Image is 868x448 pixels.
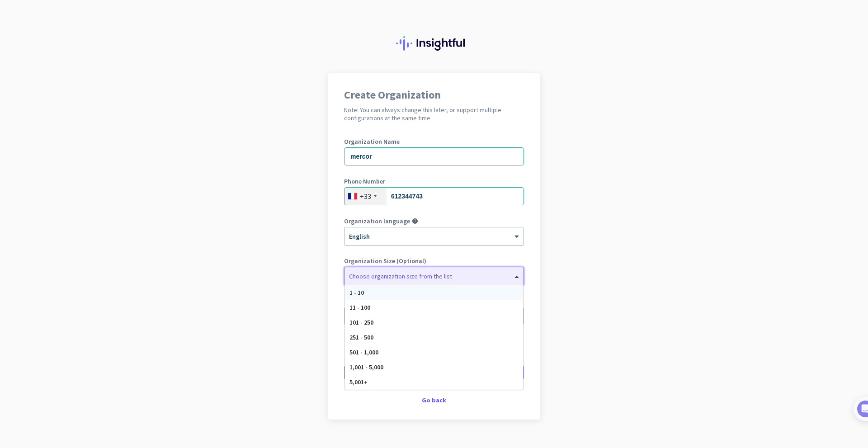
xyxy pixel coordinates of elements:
input: 1 23 45 67 89 [344,187,524,205]
img: Insightful [396,36,472,51]
div: +33 [360,192,371,201]
div: Options List [345,285,523,390]
span: 11 - 100 [349,303,370,311]
h2: Note: You can always change this later, or support multiple configurations at the same time [344,106,524,122]
label: Organization Name [344,138,524,145]
span: 251 - 500 [349,333,373,341]
span: 1,001 - 5,000 [349,363,383,371]
button: Create Organization [344,364,524,381]
h1: Create Organization [344,90,524,100]
label: Organization Size (Optional) [344,258,524,264]
input: What is the name of your organization? [344,147,524,165]
span: 101 - 250 [349,318,373,326]
label: Organization language [344,218,410,224]
label: Organization Time Zone [344,297,524,304]
i: help [412,218,418,224]
span: 1 - 10 [349,288,364,297]
span: 501 - 1,000 [349,348,378,356]
div: Go back [344,397,524,403]
span: 5,001+ [349,378,368,386]
label: Phone Number [344,178,524,184]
